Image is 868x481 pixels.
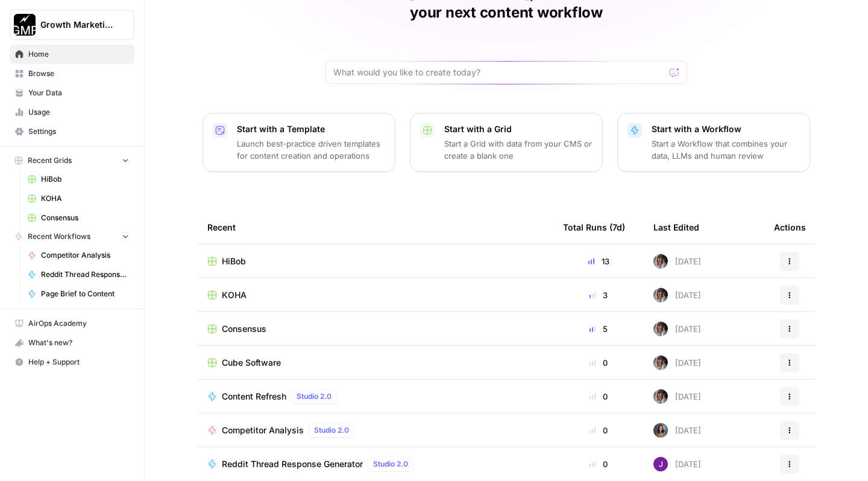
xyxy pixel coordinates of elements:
div: 0 [563,458,634,470]
span: Recent Workflows [28,231,90,242]
span: Reddit Thread Response Generator [222,458,363,470]
a: Your Data [10,83,134,103]
a: Usage [10,103,134,122]
span: Consensus [222,323,266,335]
div: Total Runs (7d) [563,211,625,244]
button: Start with a TemplateLaunch best-practice driven templates for content creation and operations [203,113,395,172]
img: rw7z87w77s6b6ah2potetxv1z3h6 [653,389,668,404]
a: Browse [10,64,134,83]
a: HiBob [207,255,544,267]
div: 13 [563,255,634,267]
div: 0 [563,424,634,436]
div: 3 [563,289,634,301]
button: Help + Support [10,352,134,372]
span: Competitor Analysis [222,424,304,436]
div: 0 [563,357,634,369]
a: Reddit Thread Response Generator [22,265,134,284]
a: Cube Software [207,357,544,369]
a: Home [10,45,134,64]
button: Recent Workflows [10,228,134,246]
p: Start a Workflow that combines your data, LLMs and human review [652,138,800,162]
a: Competitor AnalysisStudio 2.0 [207,423,544,438]
img: Growth Marketing Pro Logo [14,14,36,36]
span: Browse [28,68,129,79]
button: What's new? [10,333,134,352]
p: Start with a Grid [444,123,593,135]
p: Start with a Template [237,123,385,135]
span: Settings [28,126,129,137]
img: rw7z87w77s6b6ah2potetxv1z3h6 [653,355,668,370]
a: Content RefreshStudio 2.0 [207,389,544,404]
span: Home [28,49,129,60]
a: KOHA [22,189,134,208]
p: Launch best-practice driven templates for content creation and operations [237,138,385,162]
span: KOHA [41,193,129,204]
a: AirOps Academy [10,314,134,333]
span: HiBob [222,255,246,267]
span: Studio 2.0 [373,459,408,470]
img: rw7z87w77s6b6ah2potetxv1z3h6 [653,288,668,302]
div: [DATE] [653,322,701,336]
div: 0 [563,390,634,403]
p: Start with a Workflow [652,123,800,135]
a: Consensus [22,208,134,228]
input: What would you like to create today? [333,66,665,78]
div: 5 [563,323,634,335]
div: [DATE] [653,389,701,404]
img: rw7z87w77s6b6ah2potetxv1z3h6 [653,254,668,269]
span: Content Refresh [222,390,286,403]
img: rw7z87w77s6b6ah2potetxv1z3h6 [653,322,668,336]
span: Your Data [28,88,129,98]
a: HiBob [22,170,134,189]
span: Page Brief to Content [41,288,129,299]
span: Competitor Analysis [41,250,129,261]
div: Last Edited [653,211,699,244]
a: Page Brief to Content [22,284,134,304]
span: Usage [28,107,129,118]
span: Studio 2.0 [297,391,332,402]
img: nj1ssy6o3lyd6ijko0eoja4aphzn [653,457,668,471]
span: Cube Software [222,357,281,369]
span: AirOps Academy [28,318,129,329]
a: Settings [10,122,134,141]
span: KOHA [222,289,247,301]
span: Growth Marketing Pro [40,19,113,31]
a: Reddit Thread Response GeneratorStudio 2.0 [207,457,544,471]
button: Recent Grids [10,151,134,170]
div: [DATE] [653,355,701,370]
div: [DATE] [653,254,701,269]
div: [DATE] [653,288,701,302]
span: Reddit Thread Response Generator [41,269,129,280]
img: q840ambyqsdkpt4363qgssii3vef [653,423,668,438]
div: What's new? [10,334,134,352]
a: KOHA [207,289,544,301]
button: Workspace: Growth Marketing Pro [10,10,134,40]
a: Consensus [207,323,544,335]
button: Start with a WorkflowStart a Workflow that combines your data, LLMs and human review [617,113,810,172]
button: Start with a GridStart a Grid with data from your CMS or create a blank one [410,113,603,172]
p: Start a Grid with data from your CMS or create a blank one [444,138,593,162]
div: Actions [774,211,806,244]
div: Recent [207,211,544,244]
div: [DATE] [653,457,701,471]
span: Help + Support [28,357,129,368]
a: Competitor Analysis [22,246,134,265]
div: [DATE] [653,423,701,438]
span: Recent Grids [28,155,72,166]
span: HiBob [41,174,129,185]
span: Consensus [41,212,129,223]
span: Studio 2.0 [314,425,349,436]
